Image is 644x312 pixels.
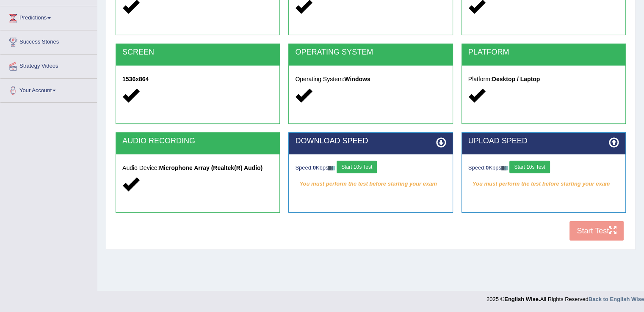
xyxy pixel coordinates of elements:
[468,48,619,57] h2: PLATFORM
[0,55,97,76] a: Strategy Videos
[344,76,370,82] strong: Windows
[122,76,149,82] strong: 1536x864
[295,76,446,82] h5: Operating System:
[468,76,619,82] h5: Platform:
[0,6,97,27] a: Predictions
[337,161,377,173] button: Start 10s Test
[313,164,316,171] strong: 0
[295,178,446,190] em: You must perform the test before starting your exam
[509,161,550,173] button: Start 10s Test
[504,296,540,302] strong: English Wise.
[492,76,540,82] strong: Desktop / Laptop
[589,296,644,302] a: Back to English Wise
[468,178,619,190] em: You must perform the test before starting your exam
[468,137,619,145] h2: UPLOAD SPEED
[501,166,508,170] img: ajax-loader-fb-connection.gif
[295,48,446,57] h2: OPERATING SYSTEM
[486,164,489,171] strong: 0
[295,161,446,175] div: Speed: Kbps
[0,30,97,52] a: Success Stories
[328,166,335,170] img: ajax-loader-fb-connection.gif
[295,137,446,145] h2: DOWNLOAD SPEED
[122,137,273,145] h2: AUDIO RECORDING
[0,79,97,100] a: Your Account
[486,291,644,303] div: 2025 © All Rights Reserved
[122,48,273,57] h2: SCREEN
[122,165,273,171] h5: Audio Device:
[468,161,619,175] div: Speed: Kbps
[159,164,263,171] strong: Microphone Array (Realtek(R) Audio)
